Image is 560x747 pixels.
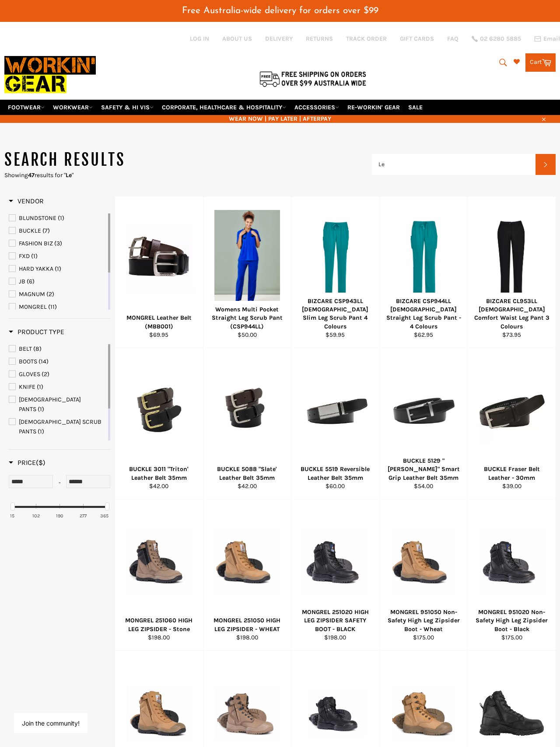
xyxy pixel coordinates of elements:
[98,100,157,115] a: SAFETY & HI VIS
[291,348,379,499] a: BUCKLE 5519 Reversible Leather Belt 35mmBUCKLE 5519 Reversible Leather Belt 35mm$60.00
[9,277,106,286] a: JB
[32,513,40,519] div: 102
[467,348,556,499] a: BUCKLE Fraser Belt Leather - 30mmBUCKLE Fraser Belt Leather - 30mm$39.00
[48,303,57,311] span: (11)
[53,475,66,491] div: -
[58,214,64,222] span: (1)
[4,50,96,99] img: Workin Gear leaders in Workwear, Safety Boots, PPE, Uniforms. Australia's No.1 in Workwear
[379,348,468,499] a: BUCKLE 5129 BUCKLE 5129 "[PERSON_NAME]" Smart Grip Leather Belt 35mm$54.00
[158,100,290,115] a: CORPORATE, HEALTHCARE & HOSPITALITY
[9,213,106,223] a: BLUNDSTONE
[525,53,556,72] a: Cart
[385,297,462,331] div: BIZCARE CSP944LL [DEMOGRAPHIC_DATA] Straight Leg Scrub Pant - 4 Colours
[37,383,43,391] span: (1)
[543,36,560,42] span: Email
[9,197,44,206] h3: Vendor
[9,328,64,336] span: Product Type
[385,608,462,633] div: MONGREL 951050 Non-Safety High Leg Zipsider Boot - Wheat
[19,227,41,234] span: BUCKLE
[9,302,106,312] a: MONGREL
[209,616,286,633] div: MONGREL 251050 HIGH LEG ZIPSIDER - WHEAT
[4,149,372,171] h1: Search results
[80,513,87,519] div: 277
[291,100,343,115] a: ACCESSORIES
[9,370,106,379] a: GLOVES
[9,440,106,459] a: LADIES SCUB PANTS
[49,100,96,115] a: WORKWEAR
[38,428,44,435] span: (1)
[9,328,64,336] h3: Product Type
[306,35,333,43] a: RETURNS
[19,345,32,353] span: BELT
[121,465,198,482] div: BUCKLE 3011 "Triton' Leather Belt 35mm
[56,513,63,519] div: 190
[115,499,203,651] a: MONGREL 251060 HIGH LEG ZIPSIDER - StoneMONGREL 251060 HIGH LEG ZIPSIDER - Stone$198.00
[10,513,14,519] div: 15
[9,395,106,414] a: LADIES PANTS
[42,370,49,378] span: (2)
[19,370,40,378] span: GLOVES
[46,290,54,298] span: (2)
[38,405,44,413] span: (1)
[4,171,372,179] p: Showing results for " "
[121,314,198,331] div: MONGREL Leather Belt (MBB001)
[203,197,291,348] a: Womens Multi Pocket Straight Leg Scrub Pant (CSP944LL)Womens Multi Pocket Straight Leg Scrub Pant...
[19,383,35,391] span: KNIFE
[265,35,293,43] a: DELIVERY
[19,418,101,435] span: [DEMOGRAPHIC_DATA] SCRUB PANTS
[9,475,53,488] input: Min Price
[222,35,252,43] a: ABOUT US
[19,396,81,413] span: [DEMOGRAPHIC_DATA] PANTS
[447,35,458,43] a: FAQ
[473,465,550,482] div: BUCKLE Fraser Belt Leather - 30mm
[19,278,25,285] span: JB
[473,297,550,331] div: BIZCARE CL953LL [DEMOGRAPHIC_DATA] Comfort Waist Leg Pant 3 Colours
[9,458,45,467] span: Price
[4,100,48,115] a: FOOTWEAR
[297,297,374,331] div: BIZCARE CSP943LL [DEMOGRAPHIC_DATA] Slim Leg Scrub Pant 4 Colours
[36,458,45,467] span: ($)
[121,616,198,633] div: MONGREL 251060 HIGH LEG ZIPSIDER - Stone
[534,35,560,42] a: Email
[19,252,30,260] span: FXD
[379,197,468,348] a: BIZCARE CSP944LL Ladies Straight Leg Scrub Pant - 4 ColoursBIZCARE CSP944LL [DEMOGRAPHIC_DATA] St...
[400,35,434,43] a: GIFT CARDS
[31,252,38,260] span: (1)
[291,499,379,651] a: MONGREL 251020 HIGH LEG ZIPSIDER SAFETY BOOT - BLACKMONGREL 251020 HIGH LEG ZIPSIDER SAFETY BOOT ...
[344,100,403,115] a: RE-WORKIN' GEAR
[9,458,45,467] h3: Price($)
[9,382,106,392] a: KNIFE
[472,36,521,42] a: 02 6280 5885
[38,358,49,365] span: (14)
[115,197,203,348] a: MONGREL Leather Belt (MBB001)MONGREL Leather Belt (MBB001)$69.95
[100,513,108,519] div: 365
[9,264,106,274] a: HARD YAKKA
[55,265,61,272] span: (1)
[297,608,374,633] div: MONGREL 251020 HIGH LEG ZIPSIDER SAFETY BOOT - BLACK
[42,227,50,234] span: (7)
[28,171,35,179] strong: 47
[66,171,72,179] strong: Le
[19,358,37,365] span: BOOTS
[9,290,106,299] a: MAGNUM
[297,465,374,482] div: BUCKLE 5519 Reversible Leather Belt 35mm
[467,499,556,651] a: MONGREL 951020 Non-Safety High Leg Zipsider Boot - BlackMONGREL 951020 Non-Safety High Leg Zipsid...
[19,303,47,311] span: MONGREL
[54,240,62,247] span: (3)
[22,719,80,727] button: Join the community!
[372,154,535,175] input: Search
[209,465,286,482] div: BUCKLE 5088 "Slate' Leather Belt 35mm
[27,278,35,285] span: (6)
[182,6,378,15] span: Free Australia-wide delivery for orders over $99
[473,608,550,633] div: MONGREL 951020 Non-Safety High Leg Zipsider Boot - Black
[4,115,556,123] span: WEAR NOW | PAY LATER | AFTERPAY
[9,344,106,354] a: BELT
[33,345,42,353] span: (8)
[9,357,106,367] a: BOOTS
[203,348,291,499] a: BUCKLE 5088 BUCKLE 5088 "Slate' Leather Belt 35mm$42.00
[19,265,53,272] span: HARD YAKKA
[115,348,203,499] a: BUCKLE 3011 BUCKLE 3011 "Triton' Leather Belt 35mm$42.00
[9,417,106,436] a: LADIES SCRUB PANTS
[405,100,426,115] a: SALE
[346,35,387,43] a: TRACK ORDER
